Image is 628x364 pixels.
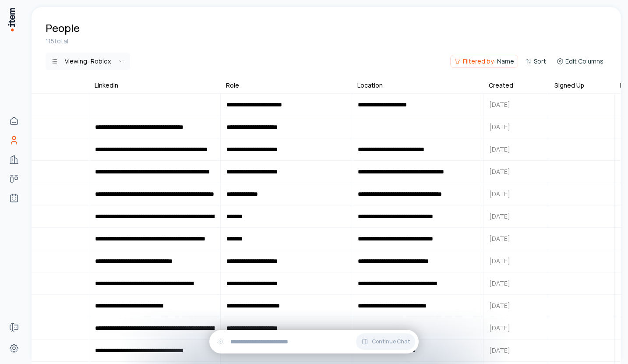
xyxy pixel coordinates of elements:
[553,55,607,67] button: Edit Columns
[65,57,111,66] div: Viewing:
[46,21,80,35] h1: People
[5,112,23,130] a: Home
[372,338,410,345] span: Continue Chat
[5,318,23,336] a: Forms
[95,81,118,90] div: LinkedIn
[489,81,513,90] div: Created
[5,151,23,168] a: Companies
[534,57,546,66] span: Sort
[565,57,603,66] span: Edit Columns
[463,57,495,66] span: Filtered by:
[497,57,514,66] span: Name
[450,55,518,68] button: Filtered by:Name
[226,81,239,90] div: Role
[5,170,23,187] a: Deals
[7,7,16,32] img: Item Brain Logo
[522,55,550,67] button: Sort
[357,81,383,90] div: Location
[356,333,415,350] button: Continue Chat
[554,81,584,90] div: Signed Up
[5,131,23,149] a: People
[46,37,607,46] div: 115 total
[5,339,23,357] a: Settings
[5,189,23,207] a: Agents
[209,330,419,353] div: Continue Chat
